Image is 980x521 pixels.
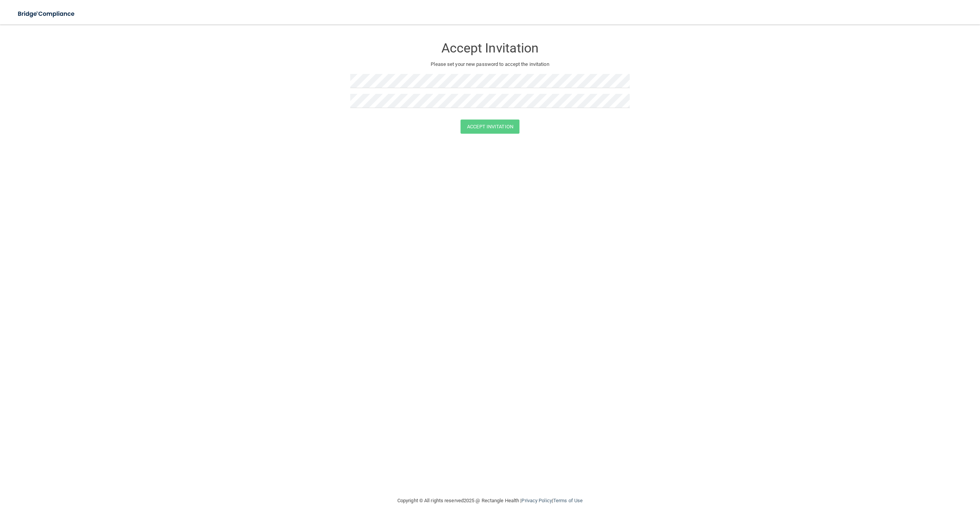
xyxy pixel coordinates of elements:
[553,498,583,503] a: Terms of Use
[461,120,519,134] button: Accept Invitation
[356,60,624,69] p: Please set your new password to accept the invitation
[350,41,630,55] h3: Accept Invitation
[521,498,552,503] a: Privacy Policy
[350,488,630,513] div: Copyright © All rights reserved 2025 @ Rectangle Health | |
[11,6,82,22] img: bridge_compliance_login_screen.278c3ca4.svg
